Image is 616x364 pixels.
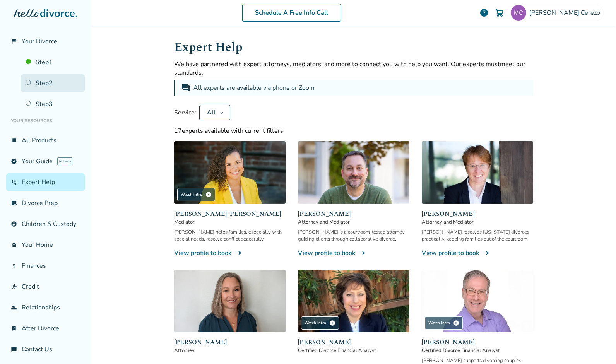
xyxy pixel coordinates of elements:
a: View profile to bookline_end_arrow_notch [298,249,409,257]
div: [PERSON_NAME] is a courtroom-tested attorney guiding clients through collaborative divorce. [298,229,409,243]
a: Step3 [21,95,85,113]
a: View profile to bookline_end_arrow_notch [174,249,286,257]
a: Step2 [21,74,85,92]
a: flag_2Your Divorce [6,32,85,50]
div: 17 experts available with current filters. [174,126,533,135]
span: explore [11,158,17,164]
span: chat_info [11,346,17,352]
span: Certified Divorce Financial Analyst [422,347,533,354]
li: Your Resources [6,113,85,128]
span: view_list [11,137,17,144]
span: play_circle [329,320,335,326]
span: line_end_arrow_notch [234,249,242,257]
span: [PERSON_NAME] Cerezo [529,9,603,17]
span: play_circle [453,320,459,326]
img: mcerezogt@gmail.com [511,5,526,21]
a: bookmark_checkAfter Divorce [6,320,85,337]
span: line_end_arrow_notch [482,249,490,257]
img: Cart [495,8,504,17]
a: help [479,8,489,17]
iframe: Chat Widget [577,327,616,364]
p: We have partnered with expert attorneys, mediators, and more to connect you with help you want. O... [174,60,533,77]
a: garage_homeYour Home [6,236,85,254]
a: phone_in_talkExpert Help [6,173,85,191]
span: line_end_arrow_notch [358,249,366,257]
a: list_alt_checkDivorce Prep [6,194,85,212]
div: All [206,108,217,117]
a: View profile to bookline_end_arrow_notch [422,249,533,257]
div: Watch Intro [301,316,339,330]
img: Anne Mania [422,141,533,204]
a: Schedule A Free Info Call [242,4,341,22]
span: finance_mode [11,284,17,290]
span: [PERSON_NAME] [174,338,286,347]
span: [PERSON_NAME] [422,209,533,219]
span: play_circle [205,191,212,198]
span: Attorney and Mediator [422,219,533,226]
span: account_child [11,221,17,227]
span: garage_home [11,242,17,248]
span: flag_2 [11,38,17,44]
div: All experts are available via phone or Zoom [193,83,316,92]
a: Step1 [21,53,85,71]
div: Watch Intro [177,188,215,201]
span: Your Divorce [22,37,57,46]
span: [PERSON_NAME] [298,209,409,219]
a: account_childChildren & Custody [6,215,85,233]
a: chat_infoContact Us [6,340,85,358]
span: [PERSON_NAME] [298,338,409,347]
img: Sandra Giudici [298,270,409,332]
span: [PERSON_NAME] [422,338,533,347]
img: Neil Forester [298,141,409,204]
a: view_listAll Products [6,132,85,149]
span: phone_in_talk [11,179,17,185]
a: finance_modeCredit [6,278,85,296]
button: All [199,105,230,120]
div: [PERSON_NAME] resolves [US_STATE] divorces practically, keeping families out of the courtroom. [422,229,533,243]
span: [PERSON_NAME] [PERSON_NAME] [174,209,286,219]
span: Service: [174,108,196,117]
img: Jeff Landers [422,270,533,332]
div: [PERSON_NAME] helps families, especially with special needs, resolve conflict peacefully. [174,229,286,243]
span: attach_money [11,263,17,269]
span: list_alt_check [11,200,17,206]
span: Mediator [174,219,286,226]
a: attach_moneyFinances [6,257,85,275]
span: AI beta [57,157,72,165]
img: Claudia Brown Coulter [174,141,286,204]
span: Attorney and Mediator [298,219,409,226]
h1: Expert Help [174,38,533,57]
div: Watch Intro [425,316,463,330]
img: Desiree Howard [174,270,286,332]
a: groupRelationships [6,299,85,316]
span: group [11,304,17,311]
span: Attorney [174,347,286,354]
a: exploreYour GuideAI beta [6,152,85,170]
span: forum [181,83,190,92]
span: Certified Divorce Financial Analyst [298,347,409,354]
span: meet our standards. [174,60,525,77]
span: bookmark_check [11,325,17,332]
